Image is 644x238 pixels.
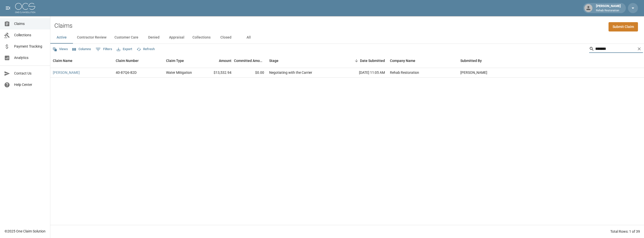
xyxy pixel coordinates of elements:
[201,54,234,68] div: Amount
[165,31,188,44] button: Appraisal
[610,229,640,234] div: Total Rows: 1 of 39
[342,68,387,78] div: [DATE] 11:05 AM
[94,45,113,53] button: Show filters
[110,31,142,44] button: Customer Care
[460,70,487,75] div: Jarad Watts
[14,32,46,38] span: Collections
[596,9,621,13] p: Rehab Restoration
[116,70,137,75] div: 40-87Q6-82D
[14,21,46,26] span: Claims
[234,54,267,68] div: Committed Amount
[14,44,46,49] span: Payment Tracking
[234,68,267,78] div: $0.00
[3,3,13,13] button: open drawer
[353,57,360,64] button: Sort
[53,54,72,68] div: Claim Name
[609,22,638,31] a: Submit Claim
[269,70,312,75] div: Negotiating with the Carrier
[390,70,419,75] div: Rehab Restoration
[589,45,643,54] div: Search
[115,45,133,53] button: Export
[237,31,260,44] button: All
[14,82,46,87] span: Help Center
[219,54,231,68] div: Amount
[113,54,164,68] div: Claim Number
[73,31,110,44] button: Contractor Review
[234,54,264,68] div: Committed Amount
[360,54,385,68] div: Date Submitted
[188,31,215,44] button: Collections
[14,71,46,76] span: Contact Us
[50,31,644,44] div: dynamic tabs
[164,54,201,68] div: Claim Type
[267,54,342,68] div: Stage
[635,45,643,53] button: Clear
[166,54,184,68] div: Claim Type
[166,70,192,75] div: Water Mitigation
[71,45,92,53] button: Select columns
[142,31,165,44] button: Denied
[135,45,156,53] button: Refresh
[53,70,80,75] a: [PERSON_NAME]
[54,22,72,29] h2: Claims
[14,55,46,60] span: Analytics
[15,3,35,13] img: ocs-logo-white-transparent.png
[50,54,113,68] div: Claim Name
[387,54,458,68] div: Company Name
[269,54,278,68] div: Stage
[390,54,415,68] div: Company Name
[215,31,237,44] button: Closed
[51,45,69,53] button: Views
[5,229,46,234] div: © 2025 One Claim Solution
[201,68,234,78] div: $13,532.94
[50,31,73,44] button: Active
[116,54,139,68] div: Claim Number
[460,54,482,68] div: Submitted By
[594,4,623,13] div: [PERSON_NAME]
[458,54,521,68] div: Submitted By
[342,54,387,68] div: Date Submitted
